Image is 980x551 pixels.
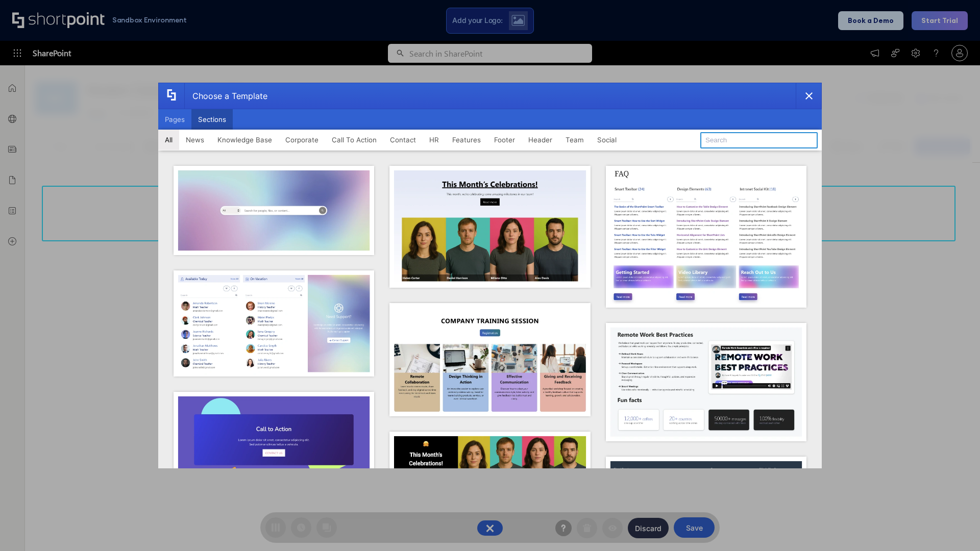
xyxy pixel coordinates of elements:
[591,130,623,150] button: Social
[559,130,591,150] button: Team
[279,130,325,150] button: Corporate
[191,109,233,130] button: Sections
[158,83,822,468] div: template selector
[446,130,487,150] button: Features
[325,130,383,150] button: Call To Action
[522,130,559,150] button: Header
[211,130,279,150] button: Knowledge Base
[487,130,522,150] button: Footer
[383,130,423,150] button: Contact
[158,109,191,130] button: Pages
[423,130,446,150] button: HR
[158,130,179,150] button: All
[184,83,267,109] div: Choose a Template
[700,132,818,148] input: Search
[929,502,980,551] iframe: Chat Widget
[179,130,211,150] button: News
